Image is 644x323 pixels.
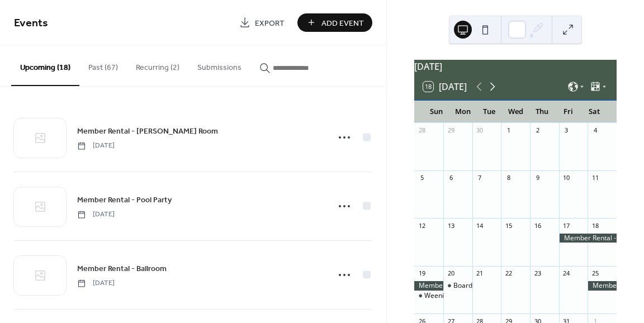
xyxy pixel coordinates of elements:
span: Member Rental - Ballroom [77,263,167,275]
div: Tue [476,101,502,123]
button: Submissions [188,45,250,85]
div: 24 [562,269,571,278]
div: Mon [449,101,476,123]
div: Sat [581,101,608,123]
div: Sun [423,101,449,123]
div: 10 [562,174,571,182]
span: Add Event [321,17,364,29]
button: Past (67) [79,45,127,85]
span: [DATE] [77,278,115,288]
div: 17 [562,221,571,230]
div: 8 [504,174,513,182]
div: Thu [529,101,555,123]
div: 14 [476,221,484,230]
div: 25 [591,269,599,278]
span: Member Rental - [PERSON_NAME] Room [77,126,218,137]
span: Export [255,17,285,29]
div: 6 [447,174,455,182]
div: Member Rental - Prestwood Room [588,281,617,291]
div: 1 [504,126,513,135]
div: 18 [591,221,599,230]
div: [DATE] [414,60,617,73]
div: 23 [533,269,542,278]
div: 20 [447,269,455,278]
div: 7 [476,174,484,182]
div: 12 [418,221,426,230]
div: Member Rental - Ballroom & Prestwood Room [414,281,443,291]
button: Add Event [297,13,372,32]
button: Upcoming (18) [11,45,79,86]
div: Weenie Roast w/ [PERSON_NAME] [424,291,530,301]
div: Weenie Roast w/ Dee Tallon [414,291,443,301]
div: 28 [418,126,426,135]
div: 4 [591,126,599,135]
div: Board Meeting [453,281,500,291]
div: 22 [504,269,513,278]
a: Member Rental - [PERSON_NAME] Room [77,125,218,137]
div: 13 [447,221,455,230]
div: Wed [503,101,529,123]
button: Recurring (2) [127,45,188,85]
span: [DATE] [77,210,115,220]
div: Fri [555,101,581,123]
a: Export [231,13,293,32]
div: 9 [533,174,542,182]
span: [DATE] [77,141,115,151]
div: 30 [476,126,484,135]
div: 19 [418,269,426,278]
div: 3 [562,126,571,135]
span: Events [14,12,48,34]
div: 21 [476,269,484,278]
button: 18[DATE] [419,79,471,94]
div: 11 [591,174,599,182]
div: Member Rental - Ballroom & Prestwood Room [559,234,617,243]
div: 5 [418,174,426,182]
a: Member Rental - Pool Party [77,193,172,206]
a: Member Rental - Ballroom [77,262,167,275]
div: 15 [504,221,513,230]
div: 16 [533,221,542,230]
div: Board Meeting [443,281,472,291]
div: 29 [447,126,455,135]
span: Member Rental - Pool Party [77,194,172,206]
div: 2 [533,126,542,135]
